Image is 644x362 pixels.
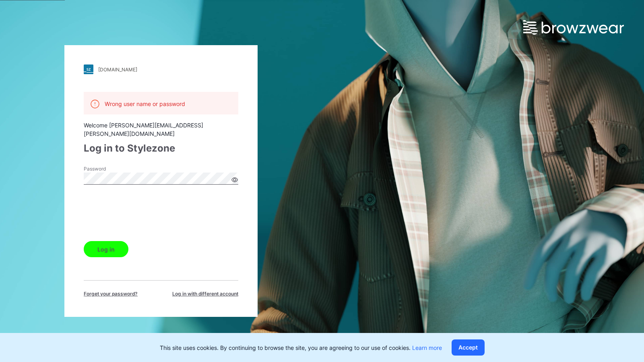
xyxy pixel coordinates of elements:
span: Forget your password? [84,290,138,298]
a: [DOMAIN_NAME] [84,64,238,74]
img: browzwear-logo.e42bd6dac1945053ebaf764b6aa21510.svg [523,20,624,35]
a: Learn more [412,344,442,351]
div: [DOMAIN_NAME] [98,67,137,73]
button: Log in [84,241,128,257]
div: Log in to Stylezone [84,141,238,156]
img: stylezone-logo.562084cfcfab977791bfbf7441f1a819.svg [84,64,93,74]
div: Welcome [PERSON_NAME][EMAIL_ADDRESS][PERSON_NAME][DOMAIN_NAME] [84,121,238,138]
button: Accept [452,339,485,356]
p: Wrong user name or password [105,100,185,108]
p: This site uses cookies. By continuing to browse the site, you are agreeing to our use of cookies. [160,343,442,352]
label: Password [84,165,140,173]
span: Log in with different account [172,290,238,298]
iframe: reCAPTCHA [84,197,206,228]
img: alert.76a3ded3c87c6ed799a365e1fca291d4.svg [90,99,100,109]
